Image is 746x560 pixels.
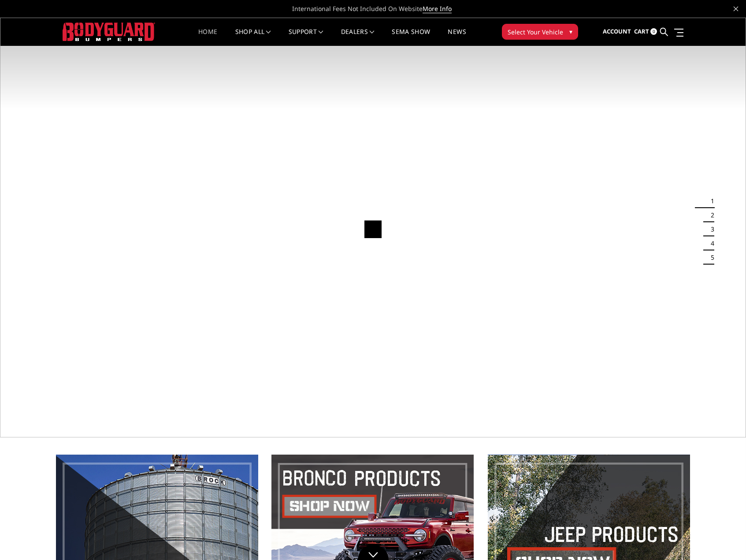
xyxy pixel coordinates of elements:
[634,27,649,35] span: Cart
[448,29,466,46] a: News
[198,29,217,46] a: Home
[423,4,452,13] a: More Info
[569,27,572,36] span: ▾
[650,28,657,35] span: 0
[634,20,657,44] a: Cart 0
[392,29,430,46] a: SEMA Show
[502,24,578,40] button: Select Your Vehicle
[705,208,714,222] button: 2 of 5
[289,29,323,46] a: Support
[705,236,714,250] button: 4 of 5
[341,29,375,46] a: Dealers
[63,22,155,41] img: BODYGUARD BUMPERS
[705,250,714,265] button: 5 of 5
[705,194,714,208] button: 1 of 5
[705,222,714,236] button: 3 of 5
[508,27,563,37] span: Select Your Vehicle
[603,20,631,44] a: Account
[235,29,271,46] a: shop all
[603,27,631,35] span: Account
